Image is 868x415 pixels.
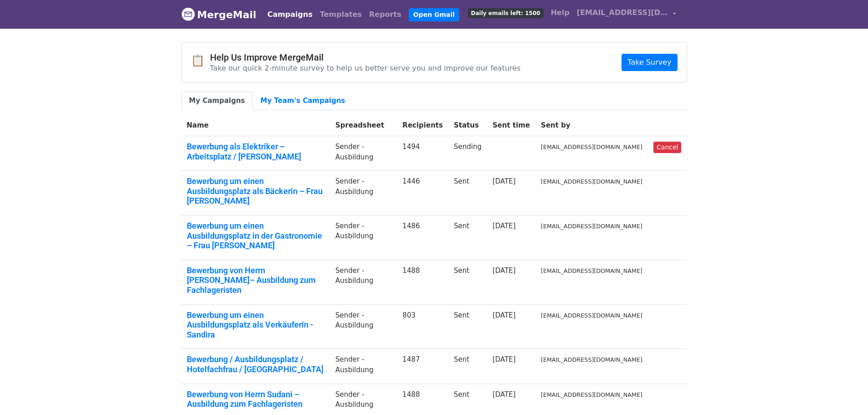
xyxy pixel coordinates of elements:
td: 1488 [397,260,448,304]
a: MergeMail [181,5,257,24]
a: Bewerbung als Elektriker – Arbeitsplatz / [PERSON_NAME] [187,142,325,161]
td: Sent [448,215,487,260]
p: Take our quick 2-minute survey to help us better serve you and improve our features [210,63,521,73]
a: [DATE] [493,311,516,319]
a: Take Survey [621,54,677,71]
td: Sending [448,136,487,171]
td: Sent [448,171,487,215]
a: [EMAIL_ADDRESS][DOMAIN_NAME] [573,4,680,25]
a: Bewerbung / Ausbildungsplatz / Hotelfachfrau / [GEOGRAPHIC_DATA] [187,354,325,374]
th: Recipients [397,115,448,136]
th: Name [181,115,330,136]
a: Bewerbung um einen Ausbildungsplatz in der Gastronomie – Frau [PERSON_NAME] [187,221,325,251]
small: [EMAIL_ADDRESS][DOMAIN_NAME] [541,391,642,398]
img: MergeMail logo [181,7,195,21]
span: Daily emails left: 1500 [468,8,544,18]
span: 📋 [191,54,210,67]
span: [EMAIL_ADDRESS][DOMAIN_NAME] [577,7,668,18]
small: [EMAIL_ADDRESS][DOMAIN_NAME] [541,312,642,319]
h4: Help Us Improve MergeMail [210,52,521,63]
a: Help [547,4,573,22]
a: [DATE] [493,390,516,399]
a: [DATE] [493,266,516,275]
td: Sent [448,260,487,304]
th: Sent by [535,115,648,136]
a: My Team's Campaigns [253,92,353,110]
td: 803 [397,304,448,349]
td: 1494 [397,136,448,171]
td: Sender -Ausbildung [330,171,397,215]
a: Bewerbung von Herrn Sudani – Ausbildung zum Fachlageristen [187,389,325,409]
a: [DATE] [493,222,516,230]
td: Sender -Ausbildung [330,136,397,171]
a: [DATE] [493,355,516,364]
th: Status [448,115,487,136]
td: 1487 [397,349,448,384]
th: Sent time [487,115,535,136]
a: Templates [316,5,365,24]
small: [EMAIL_ADDRESS][DOMAIN_NAME] [541,267,642,274]
small: [EMAIL_ADDRESS][DOMAIN_NAME] [541,143,642,150]
td: Sent [448,304,487,349]
a: Bewerbung von Herrn [PERSON_NAME]– Ausbildung zum Fachlageristen [187,266,325,295]
td: 1486 [397,215,448,260]
th: Spreadsheet [330,115,397,136]
td: Sender -Ausbildung [330,304,397,349]
a: Cancel [653,142,681,153]
a: Bewerbung um einen Ausbildungsplatz als Verkäuferin - Sandira [187,310,325,340]
td: Sender -Ausbildung [330,215,397,260]
td: Sender -Ausbildung [330,349,397,384]
a: My Campaigns [181,92,253,110]
a: Daily emails left: 1500 [464,4,547,22]
a: Campaigns [264,5,316,24]
td: Sender -Ausbildung [330,260,397,304]
small: [EMAIL_ADDRESS][DOMAIN_NAME] [541,223,642,230]
a: [DATE] [493,177,516,185]
td: 1446 [397,171,448,215]
small: [EMAIL_ADDRESS][DOMAIN_NAME] [541,356,642,363]
td: Sent [448,349,487,384]
small: [EMAIL_ADDRESS][DOMAIN_NAME] [541,178,642,185]
a: Bewerbung um einen Ausbildungsplatz als Bäckerin – Frau [PERSON_NAME] [187,176,325,206]
a: Reports [365,5,405,24]
a: Open Gmail [409,8,459,21]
